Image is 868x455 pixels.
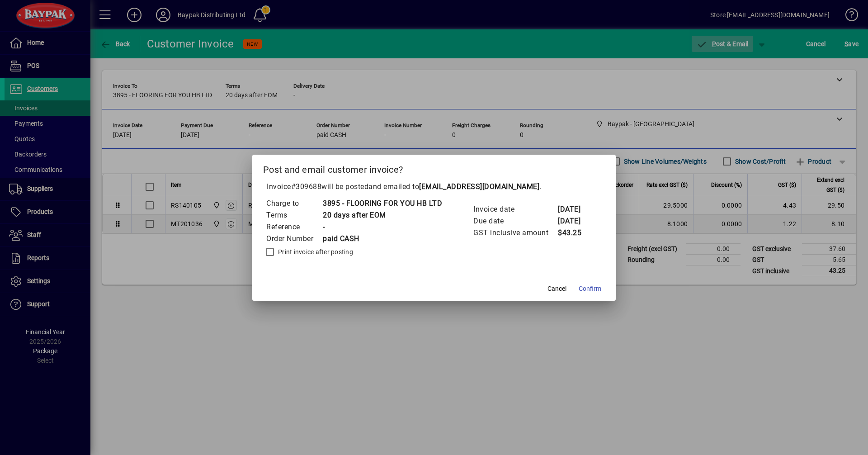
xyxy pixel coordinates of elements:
button: Confirm [575,281,605,297]
td: [DATE] [557,215,594,227]
b: [EMAIL_ADDRESS][DOMAIN_NAME] [419,182,539,191]
h2: Post and email customer invoice? [252,155,616,181]
td: 20 days after EOM [322,209,442,221]
td: Invoice date [473,204,557,215]
span: and emailed to [368,182,539,191]
label: Print invoice after posting [276,247,353,256]
td: 3895 - FLOORING FOR YOU HB LTD [322,198,442,209]
td: Terms [266,209,322,221]
td: $43.25 [557,227,594,239]
td: paid CASH [322,233,442,245]
td: - [322,221,442,233]
span: Cancel [547,284,566,294]
td: Reference [266,221,322,233]
p: Invoice will be posted . [263,181,605,192]
span: #309688 [291,182,322,191]
span: Confirm [579,284,601,294]
td: Charge to [266,198,322,209]
td: [DATE] [557,204,594,215]
td: Due date [473,215,557,227]
td: Order Number [266,233,322,245]
button: Cancel [542,281,571,297]
td: GST inclusive amount [473,227,557,239]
